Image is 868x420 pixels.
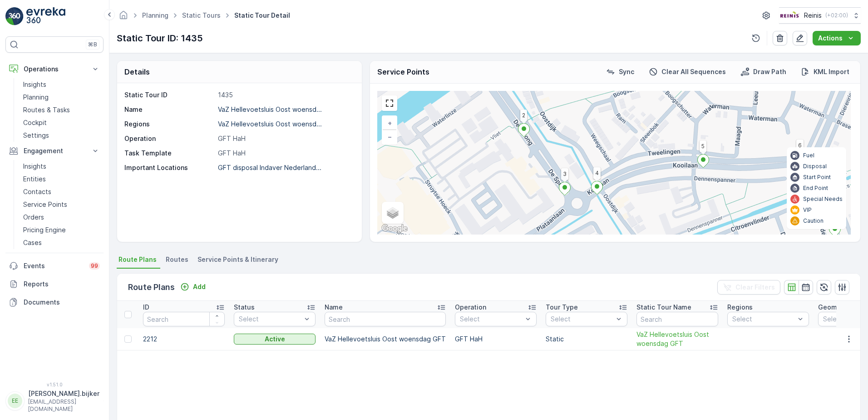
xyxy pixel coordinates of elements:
[234,334,316,345] button: Active
[602,66,638,77] button: Sync
[23,175,46,184] p: Entities
[124,90,214,100] p: Static Tour ID
[24,298,100,307] p: Documents
[5,382,104,387] span: v 1.51.0
[218,120,322,128] p: VaZ Hellevoetsluis Oost woensd...
[388,133,392,140] span: −
[803,163,827,170] p: Disposal
[218,164,321,171] p: GFT disposal Indaver Nederland...
[28,389,99,398] p: [PERSON_NAME].bijker
[636,330,718,348] a: VaZ Hellevoetsluis Oost woensdag GFT
[5,275,104,293] a: Reports
[143,335,225,344] p: 2212
[380,223,409,235] img: Google
[88,41,97,48] p: ⌘B
[23,93,49,102] p: Planning
[5,257,104,275] a: Events99
[325,303,343,312] p: Name
[24,146,85,155] p: Engagement
[128,281,175,294] p: Route Plans
[239,315,301,324] p: Select
[20,116,104,129] a: Cockpit
[24,65,85,74] p: Operations
[779,10,800,20] img: Reinis-Logo-Vrijstaand_Tekengebied-1-copy2_aBO4n7j.png
[717,280,780,295] button: Clear Filters
[388,119,392,127] span: +
[143,312,225,326] input: Search
[117,31,203,45] p: Static Tour ID: 1435
[118,14,128,21] a: Homepage
[23,80,46,89] p: Insights
[380,223,409,235] a: Open this area in Google Maps (opens a new window)
[5,293,104,311] a: Documents
[636,303,691,312] p: Static Tour Name
[20,198,104,211] a: Service Points
[20,224,104,236] a: Pricing Engine
[20,160,104,173] a: Insights
[23,213,44,222] p: Orders
[23,118,47,127] p: Cockpit
[20,104,104,116] a: Routes & Tasks
[383,96,396,110] a: View Fullscreen
[20,236,104,249] a: Cases
[803,185,828,192] p: End Point
[218,105,322,113] p: VaZ Hellevoetsluis Oost woensd...
[460,315,523,324] p: Select
[727,303,753,312] p: Regions
[645,66,730,77] button: Clear All Sequences
[753,67,786,76] p: Draw Path
[23,200,67,209] p: Service Points
[661,67,726,76] p: Clear All Sequences
[619,67,634,76] p: Sync
[124,134,214,143] p: Operation
[803,174,831,181] p: Start Point
[813,31,861,45] button: Actions
[26,7,65,25] img: logo_light-DOdMpM7g.png
[779,7,861,24] button: Reinis(+02:00)
[143,303,149,312] p: ID
[182,11,221,19] a: Static Tours
[124,120,214,129] p: Regions
[218,149,352,158] p: GFT HaH
[377,66,429,78] p: Service Points
[20,91,104,104] a: Planning
[23,105,70,115] p: Routes & Tasks
[23,187,51,196] p: Contacts
[166,255,188,264] span: Routes
[124,335,132,343] div: Toggle Row Selected
[23,131,49,140] p: Settings
[735,283,775,292] p: Clear Filters
[265,335,285,344] p: Active
[20,78,104,91] a: Insights
[23,162,46,171] p: Insights
[23,225,66,235] p: Pricing Engine
[8,394,22,408] div: EE
[803,217,824,225] p: Caution
[20,211,104,224] a: Orders
[797,66,853,77] button: KML Import
[218,134,352,143] p: GFT HaH
[197,255,278,264] span: Service Points & Itinerary
[383,130,396,144] a: Zoom Out
[803,206,812,214] p: VIP
[546,303,578,312] p: Tour Type
[24,261,84,270] p: Events
[636,312,718,326] input: Search
[814,67,849,76] p: KML Import
[177,281,209,292] button: Add
[818,303,845,312] p: Geomap
[24,280,100,289] p: Reports
[383,203,403,223] a: Layers
[546,335,627,344] p: Static
[218,90,352,100] p: 1435
[325,312,446,326] input: Search
[383,116,396,130] a: Zoom In
[23,238,42,247] p: Cases
[20,185,104,198] a: Contacts
[5,60,104,78] button: Operations
[20,129,104,142] a: Settings
[803,195,843,203] p: Special Needs
[551,315,613,324] p: Select
[5,142,104,160] button: Engagement
[804,11,822,20] p: Reinis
